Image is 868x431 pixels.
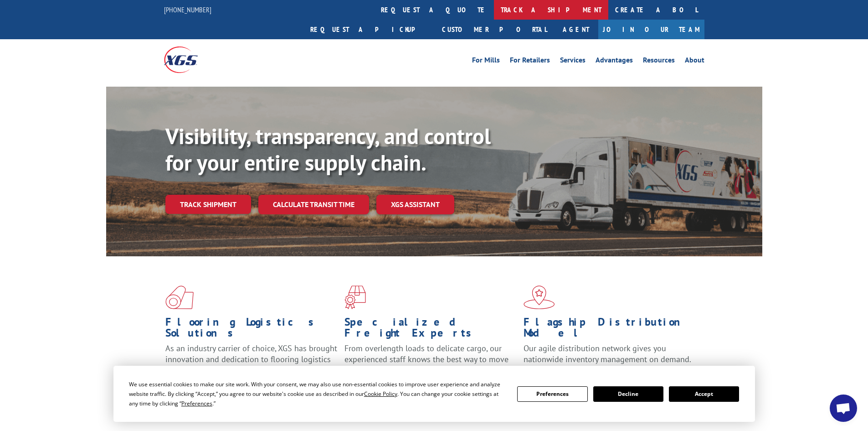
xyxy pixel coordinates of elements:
[554,20,598,39] a: Agent
[510,57,550,67] a: For Retailers
[669,386,739,402] button: Accept
[181,400,212,407] span: Preferences
[560,57,586,67] a: Services
[165,317,338,343] h1: Flooring Logistics Solutions
[472,57,500,67] a: For Mills
[593,386,663,402] button: Decline
[165,343,337,375] span: As an industry carrier of choice, XGS has brought innovation and dedication to flooring logistics...
[344,286,366,309] img: xgs-icon-focused-on-flooring-red
[344,343,517,384] p: From overlength loads to delicate cargo, our experienced staff knows the best way to move your fr...
[364,390,397,398] span: Cookie Policy
[435,20,554,39] a: Customer Portal
[165,286,194,309] img: xgs-icon-total-supply-chain-intelligence-red
[517,386,587,402] button: Preferences
[164,5,211,14] a: [PHONE_NUMBER]
[596,57,633,67] a: Advantages
[344,317,517,343] h1: Specialized Freight Experts
[165,122,491,177] b: Visibility, transparency, and control for your entire supply chain.
[685,57,704,67] a: About
[113,366,755,422] div: Cookie Consent Prompt
[129,379,506,408] div: We use essential cookies to make our site work. With your consent, we may also use non-essential ...
[524,286,555,309] img: xgs-icon-flagship-distribution-model-red
[643,57,675,67] a: Resources
[376,195,454,214] a: XGS ASSISTANT
[303,20,435,39] a: Request a pickup
[165,195,251,214] a: Track shipment
[830,395,857,422] div: Open chat
[258,195,369,214] a: Calculate transit time
[524,317,696,343] h1: Flagship Distribution Model
[598,20,704,39] a: Join Our Team
[524,343,691,364] span: Our agile distribution network gives you nationwide inventory management on demand.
